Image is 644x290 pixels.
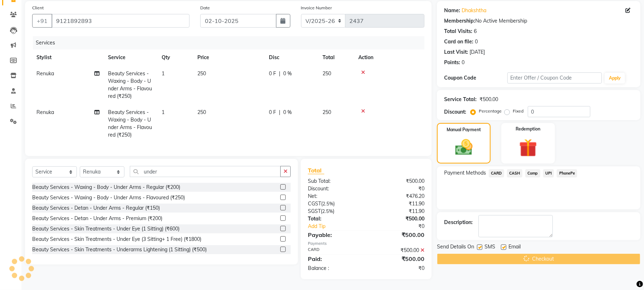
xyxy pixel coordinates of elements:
span: 0 % [283,109,292,116]
div: Discount: [444,108,466,116]
div: ₹11.90 [366,208,430,215]
span: 1 [162,70,164,77]
div: Beauty Services - Detan - Under Arms - Regular (₹150) [32,204,160,212]
input: Enter Offer / Coupon Code [507,72,602,84]
span: Renuka [36,70,54,77]
div: Beauty Services - Skin Treatments - Underarms Lightening (1 Sitting) (₹500) [32,246,207,253]
span: Payment Methods [444,169,486,177]
div: Balance : [303,265,366,272]
img: _cash.svg [450,137,478,157]
span: UPI [543,169,554,177]
div: Net: [303,192,366,200]
th: Qty [157,49,193,66]
span: 1 [162,109,164,115]
span: SGST [308,208,321,214]
span: 0 F [269,109,276,116]
span: Total [308,167,324,174]
th: Price [193,49,265,66]
div: Coupon Code [444,74,507,82]
div: ₹0 [377,223,430,230]
div: Beauty Services - Skin Treatments - Under Eye (1 Sitting) (₹600) [32,225,180,233]
span: PhonePe [557,169,577,177]
span: 2.5% [323,201,333,206]
div: Total: [303,215,366,223]
button: +91 [32,14,52,28]
span: 250 [197,70,206,77]
div: Card on file: [444,38,473,46]
div: Payable: [303,230,366,239]
div: Points: [444,59,460,66]
div: Discount: [303,185,366,192]
div: ₹500.00 [366,247,430,254]
label: Client [32,5,44,11]
label: Fixed [513,108,523,114]
div: ₹500.00 [366,230,430,239]
th: Service [104,49,157,66]
div: ₹476.20 [366,192,430,200]
a: Dhakshtha [462,7,486,14]
div: ₹0 [366,185,430,192]
div: Services [33,36,430,49]
div: Beauty Services - Waxing - Body - Under Arms - Flavoured (₹250) [32,194,185,201]
label: Manual Payment [447,127,481,133]
div: ₹500.00 [366,177,430,185]
span: CASH [507,169,522,177]
span: 2.5% [322,208,333,214]
div: No Active Membership [444,17,633,25]
div: ₹0 [366,265,430,272]
div: Beauty Services - Skin Treatments - Under Eye (3 Sitting+ 1 Free) (₹1800) [32,236,201,243]
th: Total [318,49,354,66]
span: 0 % [283,70,292,77]
div: Beauty Services - Detan - Under Arms - Premium (₹200) [32,215,162,222]
div: Sub Total: [303,177,366,185]
span: Beauty Services - Waxing - Body - Under Arms - Flavoured (₹250) [108,109,152,138]
th: Action [354,49,424,66]
div: 6 [474,28,477,35]
input: Search by Name/Mobile/Email/Code [51,14,190,28]
div: 0 [462,59,464,66]
a: Add Tip [303,223,377,230]
th: Stylist [32,49,104,66]
div: Beauty Services - Waxing - Body - Under Arms - Regular (₹200) [32,184,180,191]
div: [DATE] [470,48,485,56]
div: Description: [444,219,473,226]
span: Comp [525,169,540,177]
img: _gift.svg [513,137,543,159]
button: Apply [605,73,625,84]
span: Email [508,243,521,252]
div: Paid: [303,255,366,263]
div: ( ) [303,200,366,208]
span: 0 F [269,70,276,77]
label: Redemption [516,126,540,132]
span: Renuka [36,109,54,115]
div: Payments [308,241,424,247]
div: ₹500.00 [366,215,430,223]
div: Service Total: [444,96,477,103]
div: 0 [475,38,478,46]
span: SMS [485,243,495,252]
span: | [279,109,280,116]
span: 250 [323,70,331,77]
div: Total Visits: [444,28,472,35]
label: Date [200,5,210,11]
div: ( ) [303,208,366,215]
div: ₹500.00 [480,96,498,103]
span: 250 [323,109,331,115]
div: ₹500.00 [366,255,430,263]
span: 250 [197,109,206,115]
div: ₹11.90 [366,200,430,208]
th: Disc [265,49,318,66]
span: CARD [489,169,504,177]
div: Last Visit: [444,48,468,56]
span: CGST [308,200,321,207]
span: | [279,70,280,77]
label: Invoice Number [301,5,332,11]
span: Beauty Services - Waxing - Body - Under Arms - Flavoured (₹250) [108,70,152,99]
label: Percentage [479,108,502,114]
div: Membership: [444,17,475,25]
input: Search or Scan [130,166,281,177]
div: Name: [444,7,460,14]
div: CARD [303,247,366,254]
span: Send Details On [437,243,474,252]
